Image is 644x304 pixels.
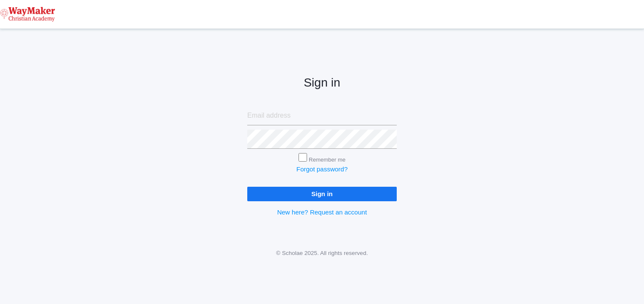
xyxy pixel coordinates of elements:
input: Email address [247,106,397,125]
input: Sign in [247,187,397,201]
a: Forgot password? [296,165,348,173]
label: Remember me [309,156,345,163]
h2: Sign in [247,76,397,90]
a: New here? Request an account [277,208,367,216]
